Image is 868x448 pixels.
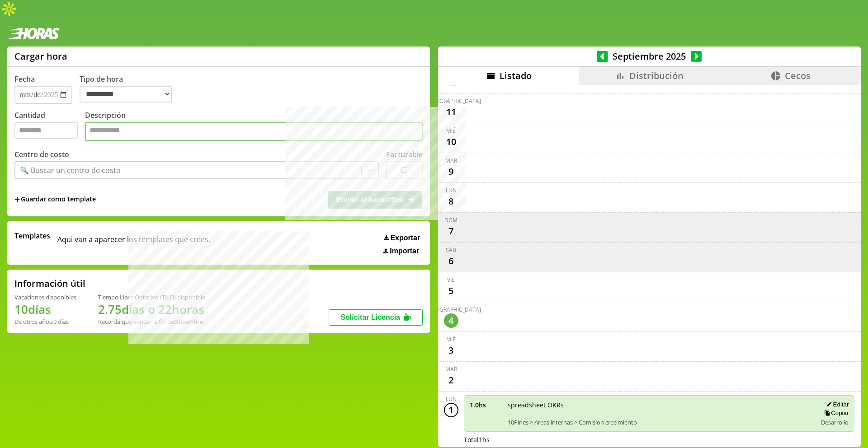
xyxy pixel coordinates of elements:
[629,70,684,82] span: Distribución
[80,86,172,103] select: Tipo de hora
[14,277,85,289] h2: Información útil
[444,373,458,387] div: 2
[444,224,458,238] div: 7
[390,247,419,255] span: Importar
[14,301,76,317] h1: 10 días
[444,135,458,149] div: 10
[446,127,456,135] div: mié
[14,195,20,205] span: +
[446,187,457,194] div: lun
[14,50,67,62] h1: Cargar hora
[447,276,455,284] div: vie
[785,70,811,82] span: Cecos
[14,110,85,143] label: Cantidad
[464,435,855,444] div: Total 1 hs
[444,284,458,298] div: 5
[444,343,458,358] div: 3
[57,231,210,255] span: Aqui van a aparecer los templates que crees.
[446,336,456,343] div: mié
[446,246,456,254] div: sáb
[14,195,96,205] span: +Guardar como template
[14,74,35,84] label: Fecha
[85,122,423,141] textarea: Descripción
[508,401,811,409] span: spreadsheet OKRs
[85,110,423,143] label: Descripción
[444,194,458,209] div: 8
[608,50,691,62] span: Septiembre 2025
[381,233,423,243] button: Exportar
[444,164,458,179] div: 9
[444,254,458,268] div: 6
[80,74,179,104] label: Tipo de hora
[14,317,76,326] div: De otros años: 0 días
[14,293,76,301] div: Vacaciones disponibles
[20,165,121,175] div: 🔍 Buscar un centro de costo
[98,317,205,326] div: Recordá que vencen a fin de
[438,85,861,446] div: scrollable content
[444,216,458,224] div: dom
[386,149,423,159] label: Facturable
[500,70,532,82] span: Listado
[821,418,849,426] span: Desarrollo
[174,317,203,326] b: Diciembre
[821,409,849,417] button: Copiar
[508,418,811,426] span: 10Pines > Areas internas > Comision crecimiento
[445,157,457,164] div: mar
[444,105,458,119] div: 11
[421,97,481,105] div: [DEMOGRAPHIC_DATA]
[421,306,481,313] div: [DEMOGRAPHIC_DATA]
[98,293,205,301] div: Tiempo Libre Optativo (TiLO) disponible
[824,401,849,408] button: Editar
[7,28,60,39] img: logotipo
[14,231,50,241] span: Templates
[98,301,205,317] h1: 2.75 días o 22 horas
[14,149,69,159] label: Centro de costo
[445,365,457,373] div: mar
[340,313,400,321] span: Solicitar Licencia
[14,122,78,139] input: Cantidad
[390,234,420,242] span: Exportar
[444,403,458,417] div: 1
[329,309,423,326] button: Solicitar Licencia
[444,313,458,328] div: 4
[470,401,501,409] span: 1.0 hs
[446,395,457,403] div: lun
